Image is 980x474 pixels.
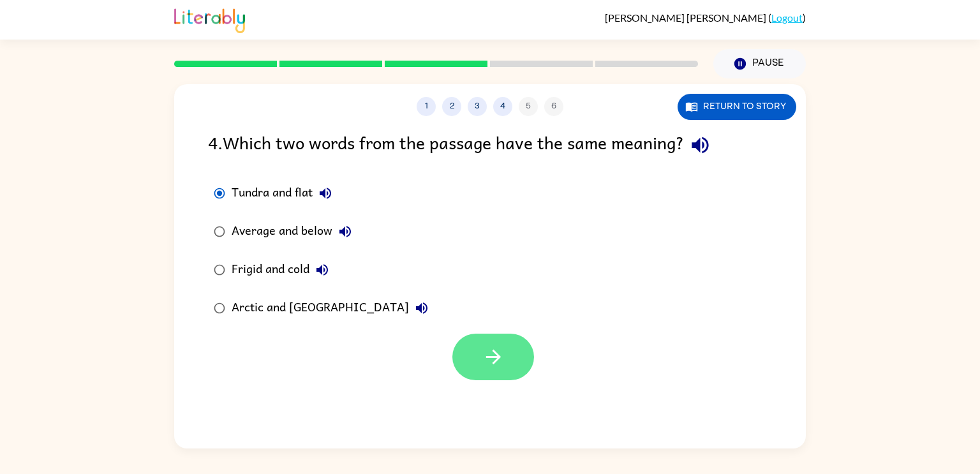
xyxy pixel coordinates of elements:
[309,257,335,283] button: Frigid and cold
[442,97,461,116] button: 2
[417,97,436,116] button: 1
[232,219,358,244] div: Average and below
[678,94,796,120] button: Return to story
[605,11,768,24] span: [PERSON_NAME] [PERSON_NAME]
[232,257,335,283] div: Frigid and cold
[771,11,803,24] a: Logout
[313,181,338,206] button: Tundra and flat
[493,97,512,116] button: 4
[409,295,434,321] button: Arctic and [GEOGRAPHIC_DATA]
[468,97,487,116] button: 3
[332,219,358,244] button: Average and below
[232,295,434,321] div: Arctic and [GEOGRAPHIC_DATA]
[208,129,772,161] div: 4 . Which two words from the passage have the same meaning?
[174,5,245,33] img: Literably
[605,11,806,24] div: ( )
[713,49,806,78] button: Pause
[232,181,338,206] div: Tundra and flat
